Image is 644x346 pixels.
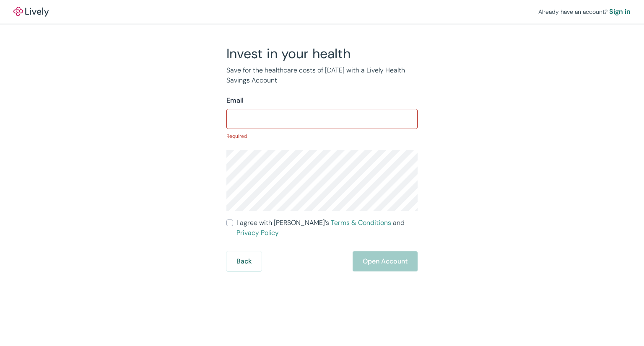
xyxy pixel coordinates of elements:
a: Privacy Policy [236,228,279,237]
label: Email [226,96,244,106]
a: LivelyLively [13,7,49,17]
a: Terms & Conditions [331,218,391,227]
span: I agree with [PERSON_NAME]’s and [236,218,418,238]
h2: Invest in your health [226,45,418,62]
div: Already have an account? [538,7,631,17]
p: Save for the healthcare costs of [DATE] with a Lively Health Savings Account [226,65,418,85]
p: Required [226,132,418,140]
button: Back [226,251,262,271]
img: Lively [13,7,49,17]
a: Sign in [609,7,631,17]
